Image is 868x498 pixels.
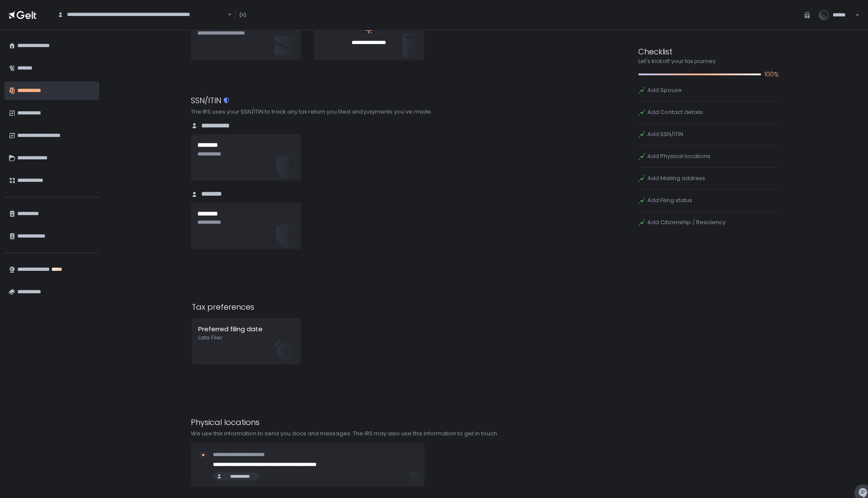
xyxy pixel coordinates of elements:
span: Late Filer [198,334,294,342]
span: Add Mailing address [647,174,705,182]
button: Preferred filing dateLate Filer [192,318,301,365]
div: We use this information to send you docs and messages. The IRS may also use this information to g... [191,430,548,438]
div: Tax preferences [192,301,301,313]
span: Add Spouse [647,86,682,94]
input: Search for option [57,19,227,27]
span: Add Contact details [647,108,703,116]
div: The IRS uses your SSN/ITIN to track any tax return you filed and payments you've made. [191,108,548,116]
div: Checklist [638,46,779,57]
div: Physical locations [191,416,548,428]
span: 100% [764,70,779,79]
span: Add Citizenship / Residency [647,219,725,226]
div: Let's kickoff your tax journey [638,57,779,65]
span: Add SSN/ITIN [647,130,683,138]
div: SSN/ITIN [191,95,548,106]
div: Search for option [52,6,232,24]
span: Add Filing status [647,197,692,204]
span: Add Physical locations [647,152,710,160]
span: Preferred filing date [198,324,263,333]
